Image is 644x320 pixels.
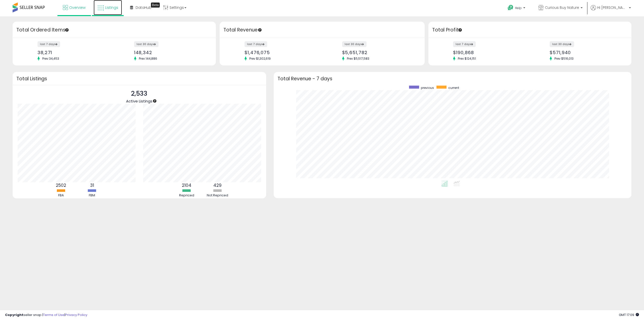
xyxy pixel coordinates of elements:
h3: Total Revenue - 7 days [277,77,628,81]
div: $571,940 [550,50,623,55]
b: 2104 [182,182,191,188]
label: last 30 days [342,41,367,47]
label: last 7 days [37,41,60,47]
label: last 7 days [245,41,267,47]
div: $1,476,075 [245,50,318,55]
p: 2,533 [126,89,152,98]
a: Hi [PERSON_NAME] [591,5,631,16]
span: current [448,86,459,90]
label: last 30 days [134,41,158,47]
span: Hi [PERSON_NAME] [597,5,627,10]
b: 2502 [56,182,66,188]
span: Active Listings [126,98,152,104]
div: 38,271 [37,50,110,55]
h3: Total Profit [432,26,628,33]
span: Prev: $516,013 [552,56,576,61]
span: Prev: 144,886 [136,56,160,61]
div: $190,868 [453,50,526,55]
div: Tooltip anchor [258,28,262,32]
div: 148,342 [134,50,207,55]
span: Prev: $1,302,619 [247,56,273,61]
div: Tooltip anchor [151,3,160,8]
span: Prev: $5,517,583 [344,56,372,61]
h3: Total Listings [16,77,262,81]
span: Overview [69,5,86,10]
div: Tooltip anchor [65,28,69,32]
span: Prev: 34,453 [40,56,62,61]
h3: Total Ordered Items [16,26,212,33]
a: Help [504,1,530,16]
div: Not Repriced [203,193,233,198]
span: Prev: $124,151 [455,56,478,61]
span: previous [421,86,434,90]
span: DataHub [136,5,151,10]
label: last 7 days [453,41,476,47]
div: FBM [77,193,107,198]
h3: Total Revenue [223,26,421,33]
label: last 30 days [550,41,574,47]
span: Curious Buy Nature [545,5,579,10]
div: FBA [46,193,76,198]
span: Help [515,6,522,10]
span: Listings [105,5,118,10]
div: $5,651,782 [342,50,416,55]
b: 31 [90,182,94,188]
i: Get Help [507,5,514,11]
div: Tooltip anchor [152,99,157,103]
div: Repriced [172,193,202,198]
div: Tooltip anchor [458,28,462,32]
b: 429 [213,182,222,188]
